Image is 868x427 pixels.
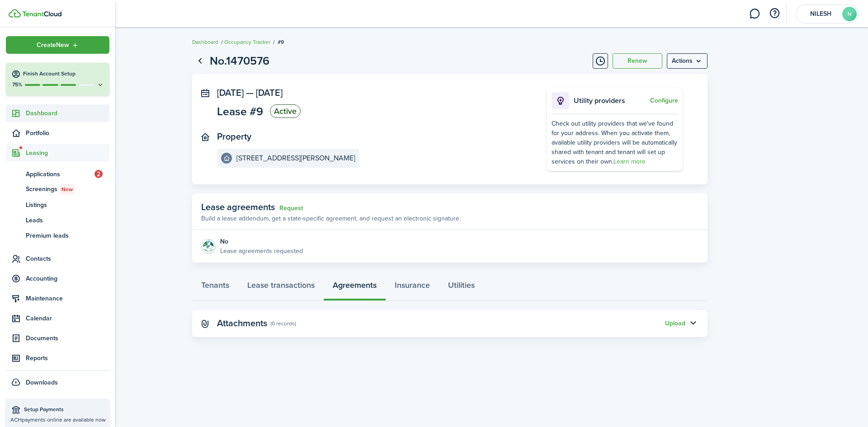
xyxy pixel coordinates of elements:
[802,11,839,17] span: NILESH
[201,239,216,253] img: Agreement e-sign
[6,104,109,122] a: Dashboard
[279,205,303,212] a: Request
[220,237,303,246] div: No
[217,86,244,99] span: [DATE]
[613,157,646,166] a: Learn more
[26,200,109,210] span: Listings
[613,53,662,69] button: Renew
[22,416,106,424] span: payments online are available now
[26,231,109,240] span: Premium leads
[270,104,301,118] status: Active
[665,320,685,327] button: Upload
[246,86,254,99] span: —
[26,128,109,138] span: Portfolio
[6,166,109,182] a: Applications2
[236,154,355,162] e-details-info-title: [STREET_ADDRESS][PERSON_NAME]
[26,274,109,283] span: Accounting
[6,197,109,212] a: Listings
[256,86,283,99] span: [DATE]
[26,184,109,194] span: Screenings
[26,148,109,158] span: Leasing
[26,108,109,118] span: Dashboard
[217,106,263,117] span: Lease #9
[61,185,73,193] span: New
[192,38,218,46] a: Dashboard
[6,228,109,243] a: Premium leads
[238,274,324,301] a: Lease transactions
[6,36,109,54] button: Open menu
[201,214,461,223] p: Build a lease addendum, get a state-specific agreement, and request an electronic signature.
[6,182,109,197] a: ScreeningsNew
[386,274,439,301] a: Insurance
[217,131,251,142] panel-main-title: Property
[220,246,303,256] p: Lease agreements requested
[439,274,484,301] a: Utilities
[192,274,238,301] a: Tenants
[667,53,708,69] menu-btn: Actions
[24,405,105,414] span: Setup Payments
[26,378,58,387] span: Downloads
[224,38,270,46] a: Occupancy Tracker
[6,349,109,367] a: Reports
[767,6,782,21] button: Open resource center
[22,11,61,17] img: TenantCloud
[6,63,109,95] button: Finish Account Setup75%
[842,7,857,21] avatar-text: N
[278,38,284,46] span: #9
[26,333,109,343] span: Documents
[26,169,94,179] span: Applications
[667,53,708,69] button: Open menu
[201,200,275,214] span: Lease agreements
[217,318,267,328] panel-main-title: Attachments
[210,52,269,70] h1: No.1470576
[192,53,208,69] a: Go back
[6,212,109,228] a: Leads
[552,119,678,166] div: Check out utility providers that we've found for your address. When you activate them, available ...
[26,294,109,303] span: Maintenance
[23,70,104,78] h4: Finish Account Setup
[10,416,105,424] p: ACH
[650,97,678,104] button: Configure
[26,314,109,323] span: Calendar
[37,42,69,48] span: Create New
[26,353,109,363] span: Reports
[9,9,21,18] img: TenantCloud
[26,216,109,225] span: Leads
[593,53,608,69] button: Timeline
[574,95,648,106] p: Utility providers
[94,170,103,178] span: 2
[685,316,701,331] button: Toggle accordion
[11,81,23,89] p: 75%
[270,319,296,328] panel-main-subtitle: (0 records)
[26,254,109,263] span: Contacts
[746,2,763,25] a: Messaging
